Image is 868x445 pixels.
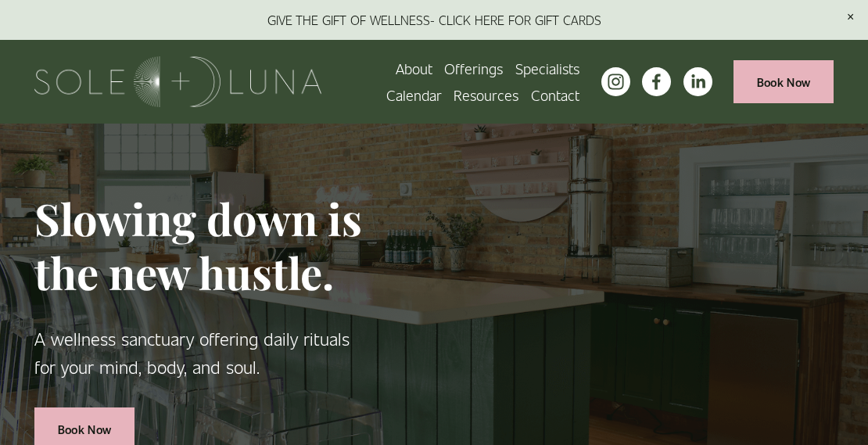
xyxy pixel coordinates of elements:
a: LinkedIn [683,67,712,96]
span: Offerings [444,57,503,81]
a: folder dropdown [444,56,503,82]
a: Specialists [515,56,579,82]
p: A wellness sanctuary offering daily rituals for your mind, body, and soul. [34,325,363,382]
img: Sole + Luna [34,56,321,107]
span: Resources [454,84,518,107]
a: instagram-unauth [601,67,630,96]
a: facebook-unauth [642,67,671,96]
a: Contact [531,82,579,109]
a: About [396,56,432,82]
a: Book Now [733,60,833,103]
a: folder dropdown [454,82,518,109]
h1: Slowing down is the new hustle. [34,192,363,300]
a: Calendar [386,82,442,109]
